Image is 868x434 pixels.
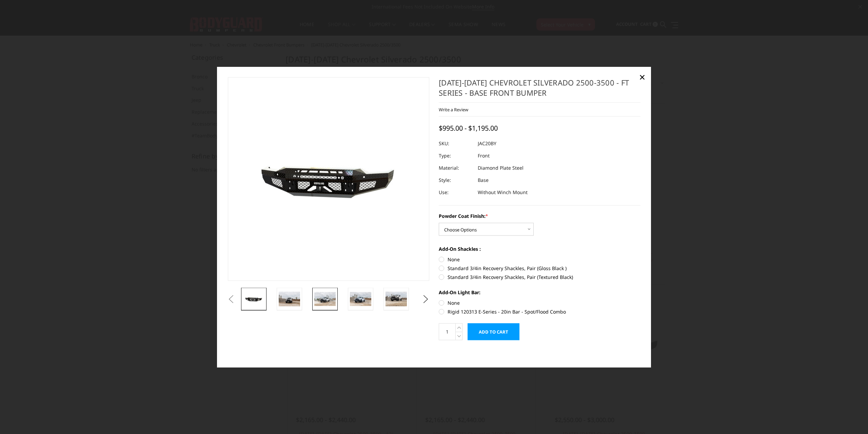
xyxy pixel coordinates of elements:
button: Previous [226,294,236,304]
dt: Material: [439,162,473,174]
h1: [DATE]-[DATE] Chevrolet Silverado 2500-3500 - FT Series - Base Front Bumper [439,77,640,103]
dd: Base [478,174,489,186]
a: Close [637,72,648,82]
dt: Type: [439,149,473,162]
button: Next [421,294,431,304]
img: 2020-2023 Chevrolet Silverado 2500-3500 - FT Series - Base Front Bumper [314,292,336,306]
span: $995.00 - $1,195.00 [439,123,498,132]
dt: Use: [439,186,473,198]
dt: Style: [439,174,473,186]
label: Add-On Shackles : [439,245,640,252]
dd: JAC20BY [478,137,496,149]
dt: SKU: [439,137,473,149]
img: 2020-2023 Chevrolet Silverado 2500-3500 - FT Series - Base Front Bumper [350,292,371,306]
label: None [439,299,640,306]
dd: Front [478,149,490,162]
label: Standard 3/4in Recovery Shackles, Pair (Gloss Black ) [439,264,640,271]
label: Add-On Light Bar: [439,288,640,296]
img: 2020-2023 Chevrolet Silverado 2500-3500 - FT Series - Base Front Bumper [386,292,407,306]
dd: Diamond Plate Steel [478,162,524,174]
a: Write a Review [439,106,468,112]
img: 2020-2023 Chevrolet Silverado 2500-3500 - FT Series - Base Front Bumper [279,292,300,306]
label: None [439,256,640,263]
dd: Without Winch Mount [478,186,528,198]
label: Rigid 120313 E-Series - 20in Bar - Spot/Flood Combo [439,308,640,315]
a: 2020-2023 Chevrolet Silverado 2500-3500 - FT Series - Base Front Bumper [228,77,430,281]
label: Powder Coat Finish: [439,212,640,219]
label: Standard 3/4in Recovery Shackles, Pair (Textured Black) [439,273,640,280]
span: × [639,70,645,84]
input: Add to Cart [468,323,519,340]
